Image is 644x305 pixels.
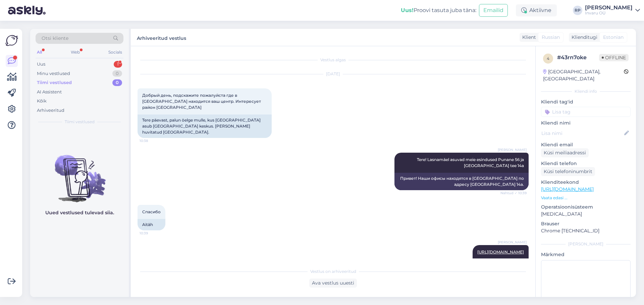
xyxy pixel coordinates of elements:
[541,98,631,105] p: Kliendi tag'id
[138,57,529,63] div: Vestlus algas
[138,115,272,138] div: Tere päevast, palun öelge mulle, kus [GEOGRAPHIC_DATA] asub [GEOGRAPHIC_DATA] keskus. [PERSON_NAM...
[541,211,631,218] p: [MEDICAL_DATA]
[37,70,70,77] div: Minu vestlused
[541,179,631,186] p: Klienditeekond
[557,54,599,62] div: # 43rn7oke
[112,70,122,77] div: 0
[401,6,476,14] div: Proovi tasuta juba täna:
[45,209,114,216] p: Uued vestlused tulevad siia.
[498,147,527,152] span: [PERSON_NAME]
[394,173,529,190] div: Привет! Наши офисы находятся в [GEOGRAPHIC_DATA] по адресу [GEOGRAPHIC_DATA] 14а.
[137,33,186,42] label: Arhiveeritud vestlus
[142,209,161,214] span: Спасибо
[569,34,597,41] div: Klienditugi
[65,119,95,125] span: Tiimi vestlused
[69,48,81,57] div: Web
[585,10,633,16] div: Invaru OÜ
[585,5,640,16] a: [PERSON_NAME]Invaru OÜ
[541,160,631,167] p: Kliendi telefon
[541,141,631,148] p: Kliendi email
[543,68,624,82] div: [GEOGRAPHIC_DATA], [GEOGRAPHIC_DATA]
[542,34,560,41] span: Russian
[541,186,594,192] a: [URL][DOMAIN_NAME]
[541,130,623,137] input: Lisa nimi
[140,231,165,236] span: 10:39
[142,93,262,110] span: Добрый день, подскажите пожалуйста где в [GEOGRAPHIC_DATA] находится ваш центр. Интересует район ...
[541,195,631,201] p: Vaata edasi ...
[417,157,525,168] span: Tere! Lasnamäel asuvad meie esindused Punane 56 ja [GEOGRAPHIC_DATA] tee 14a
[112,79,122,86] div: 0
[500,190,527,196] span: Nähtud ✓ 10:39
[114,61,122,68] div: 1
[30,143,129,203] img: No chats
[516,4,557,16] div: Aktiivne
[42,35,68,42] span: Otsi kliente
[36,48,43,57] div: All
[520,34,536,41] div: Klient
[547,56,549,61] span: 4
[309,279,357,288] div: Ava vestlus uuesti
[477,249,524,254] a: [URL][DOMAIN_NAME]
[37,107,64,114] div: Arhiveeritud
[541,204,631,211] p: Operatsioonisüsteem
[498,240,527,245] span: [PERSON_NAME]
[37,89,62,95] div: AI Assistent
[541,241,631,247] div: [PERSON_NAME]
[138,71,529,77] div: [DATE]
[107,48,123,57] div: Socials
[37,98,47,104] div: Kõik
[541,88,631,94] div: Kliendi info
[401,7,414,13] b: Uus!
[479,4,508,17] button: Emailid
[541,167,595,176] div: Küsi telefoninumbrit
[603,34,624,41] span: Estonian
[599,54,629,61] span: Offline
[37,61,45,68] div: Uus
[541,220,631,227] p: Brauser
[541,148,589,157] div: Küsi meiliaadressi
[585,5,633,10] div: [PERSON_NAME]
[138,219,165,230] div: Aitäh
[541,251,631,258] p: Märkmed
[541,227,631,234] p: Chrome [TECHNICAL_ID]
[140,138,165,143] span: 10:38
[37,79,72,86] div: Tiimi vestlused
[573,6,582,15] div: RP
[5,34,18,47] img: Askly Logo
[541,120,631,127] p: Kliendi nimi
[310,269,356,275] span: Vestlus on arhiveeritud
[541,107,631,117] input: Lisa tag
